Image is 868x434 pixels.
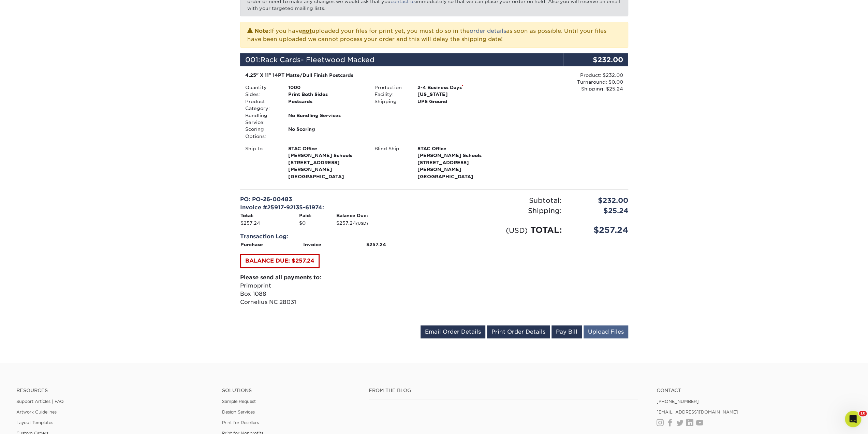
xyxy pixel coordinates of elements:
div: 2-4 Business Days [412,84,499,91]
span: Rack Cards- Fleetwood Macked [260,56,374,64]
span: 10 [859,411,867,416]
p: If you have uploaded your files for print yet, you must do so in the as soon as possible. Until y... [247,26,621,43]
a: Artwork Guidelines [16,409,57,415]
a: Print for Resellers [222,420,259,425]
div: Facility: [369,91,412,98]
td: $257.24 [336,219,429,227]
strong: [GEOGRAPHIC_DATA] [417,145,494,179]
iframe: Intercom live chat [845,411,861,427]
strong: $257.24 [366,242,386,247]
th: Paid: [299,212,336,219]
div: 1000 [283,84,369,91]
div: PO: PO-26-00483 [240,195,429,204]
div: Transaction Log: [240,233,429,241]
td: $257.24 [240,219,299,227]
b: not [302,28,312,34]
h4: From the Blog [369,388,638,393]
div: $25.24 [567,206,633,216]
div: Postcards [283,98,369,112]
a: Upload Files [584,325,628,338]
span: STAC Office [288,145,364,152]
a: Support Articles | FAQ [16,399,64,404]
div: Shipping: [369,98,412,105]
div: Shipping: [434,206,567,216]
div: Subtotal: [434,195,567,206]
div: $257.24 [567,224,633,236]
div: 4.25" X 11" 14PT Matte/Dull Finish Postcards [245,72,494,79]
th: Balance Due: [336,212,429,219]
a: Sample Request [222,399,256,404]
span: [STREET_ADDRESS][PERSON_NAME] [417,159,494,173]
span: [PERSON_NAME] Schools [288,152,364,159]
a: [PHONE_NUMBER] [656,399,698,404]
a: order details [470,28,506,34]
h4: Resources [16,388,212,393]
small: (USD) [506,226,528,235]
p: Primoprint Box 1088 Cornelius NC 28031 [240,274,429,306]
div: $232.00 [563,53,628,66]
span: TOTAL: [530,225,562,235]
div: Ship to: [240,145,283,180]
div: No Bundling Services [283,112,369,126]
div: Production: [369,84,412,91]
a: BALANCE DUE: $257.24 [240,254,320,268]
strong: [GEOGRAPHIC_DATA] [288,145,364,179]
strong: Note: [254,28,270,34]
div: Blind Ship: [369,145,412,180]
div: 001: [240,53,563,66]
td: $0 [299,219,336,227]
strong: Purchase [240,242,263,247]
div: UPS Ground [412,98,499,105]
a: Contact [656,388,852,393]
div: Quantity: [240,84,283,91]
div: Sides: [240,91,283,98]
span: [STREET_ADDRESS][PERSON_NAME] [288,159,364,173]
h4: Solutions [222,388,358,393]
strong: Please send all payments to: [240,274,321,281]
a: Design Services [222,409,255,415]
div: Invoice #25917-92135-61974: [240,204,429,212]
div: Scoring Options: [240,126,283,140]
div: Product Category: [240,98,283,112]
th: Total: [240,212,299,219]
div: Print Both Sides [283,91,369,98]
div: [US_STATE] [412,91,499,98]
small: (USD) [356,221,368,226]
a: Print Order Details [487,325,550,338]
div: Product: $232.00 Turnaround: $0.00 Shipping: $25.24 [499,72,623,93]
div: Bundling Service: [240,112,283,126]
a: Email Order Details [421,325,485,338]
a: Pay Bill [551,325,582,338]
span: STAC Office [417,145,494,152]
div: No Scoring [283,126,369,140]
div: $232.00 [567,195,633,206]
span: [PERSON_NAME] Schools [417,152,494,159]
a: [EMAIL_ADDRESS][DOMAIN_NAME] [656,409,738,415]
strong: Invoice [303,242,321,247]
